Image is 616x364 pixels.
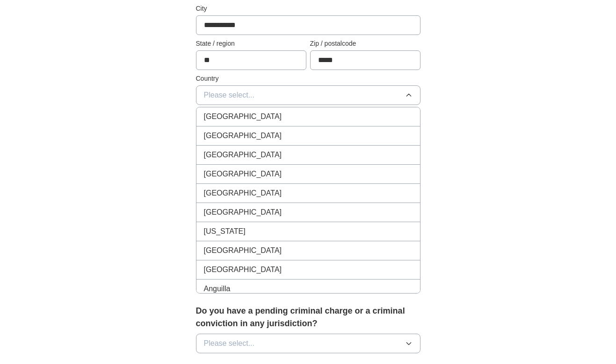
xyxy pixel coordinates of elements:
[204,226,246,237] span: [US_STATE]
[204,168,282,180] span: [GEOGRAPHIC_DATA]
[204,188,282,199] span: [GEOGRAPHIC_DATA]
[196,305,420,330] label: Do you have a pending criminal charge or a criminal conviction in any jurisdiction?
[196,74,420,84] label: Country
[196,39,306,49] label: State / region
[204,207,282,218] span: [GEOGRAPHIC_DATA]
[196,85,420,105] button: Please select...
[204,264,282,275] span: [GEOGRAPHIC_DATA]
[204,130,282,141] span: [GEOGRAPHIC_DATA]
[204,283,231,294] span: Anguilla
[204,338,255,349] span: Please select...
[204,90,255,101] span: Please select...
[310,39,420,49] label: Zip / postalcode
[204,111,282,122] span: [GEOGRAPHIC_DATA]
[204,149,282,161] span: [GEOGRAPHIC_DATA]
[196,4,420,14] label: City
[196,334,420,353] button: Please select...
[204,245,282,256] span: [GEOGRAPHIC_DATA]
